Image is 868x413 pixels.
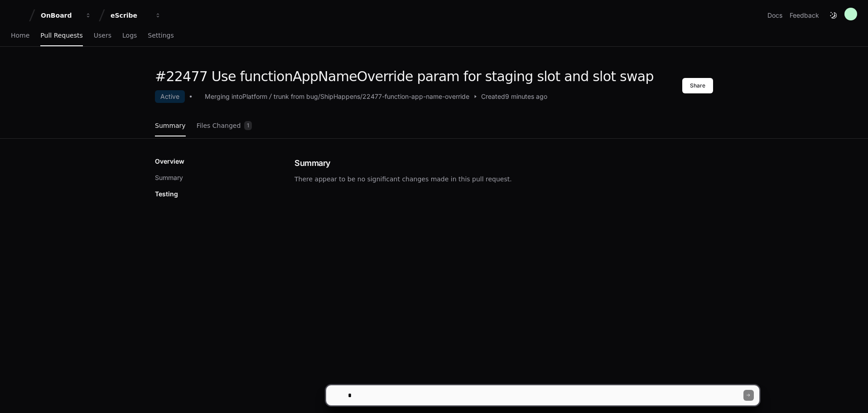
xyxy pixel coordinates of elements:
span: 9 minutes ago [505,92,547,101]
span: Settings [148,33,174,38]
a: Settings [148,25,174,46]
button: Feedback [790,11,819,20]
button: eScribe [107,7,165,24]
a: Docs [767,11,782,20]
p: There appear to be no significant changes made in this pull request. [294,174,713,185]
div: eScribe [111,11,149,20]
div: Platform [242,92,267,101]
h1: Summary [294,157,713,170]
div: Active [155,90,185,103]
span: 1 [244,121,252,130]
div: trunk from bug/ShipHappens/22477-function-app-name-override [274,92,469,101]
div: Merging into [205,92,242,101]
span: Summary [155,123,186,128]
a: Users [94,25,111,46]
span: Logs [122,33,137,38]
a: Logs [122,25,137,46]
span: Pull Requests [40,33,82,38]
h1: #22477 Use functionAppNameOverride param for staging slot and slot swap [155,68,654,85]
button: Share [682,78,713,93]
p: Testing [155,189,178,199]
span: Created [481,92,505,101]
button: OnBoard [37,7,95,24]
p: Overview [155,157,184,166]
span: Files Changed [197,123,241,128]
span: Users [94,33,111,38]
a: Pull Requests [40,25,82,46]
div: OnBoard [41,11,80,20]
span: Home [11,33,29,38]
a: Home [11,25,29,46]
button: Summary [155,173,183,182]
